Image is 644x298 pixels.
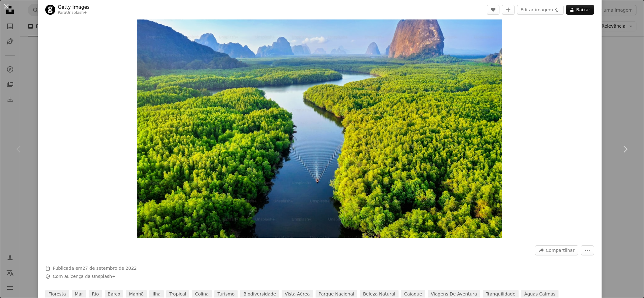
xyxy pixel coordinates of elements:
button: Mais ações [581,245,594,255]
button: Adicionar à coleção [502,5,515,15]
div: Para [58,10,90,15]
img: Ir para o perfil de Getty Images [45,5,55,15]
span: Compartilhar [546,246,575,255]
a: Próximo [606,119,644,179]
time: 27 de setembro de 2022 às 14:46:34 BRT [82,266,137,271]
a: Unsplash+ [66,10,87,15]
button: Baixar [566,5,594,15]
a: Licença da Unsplash+ [67,274,116,279]
span: Publicada em [53,266,137,271]
button: Compartilhar esta imagem [535,245,578,255]
span: Com a [53,274,116,280]
button: Editar imagem [517,5,564,15]
button: Curtir [487,5,499,15]
a: Getty Images [58,4,90,10]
